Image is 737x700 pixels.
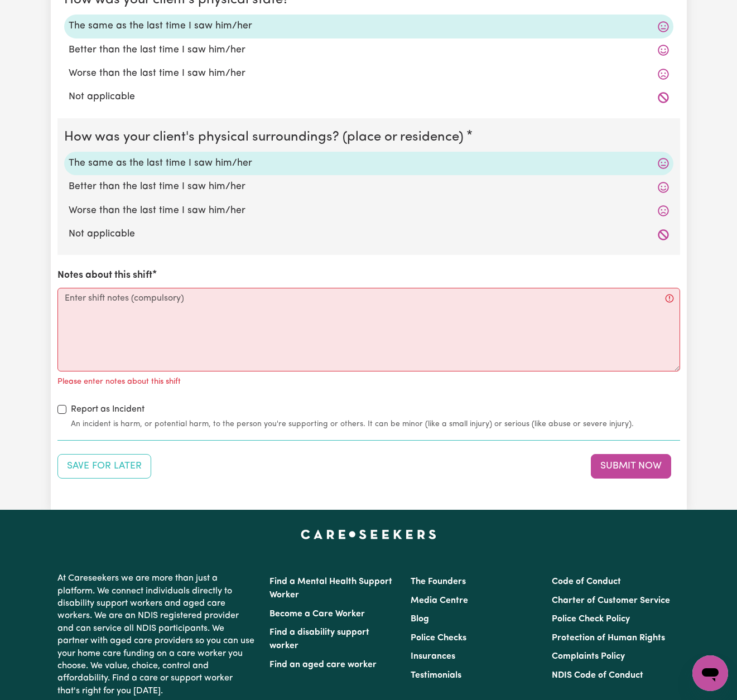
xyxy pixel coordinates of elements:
[71,418,680,430] small: An incident is harm, or potential harm, to the person you're supporting or others. It can be mino...
[57,454,151,479] button: Save your job report
[57,268,152,283] label: Notes about this shift
[301,530,436,539] a: Careseekers home page
[69,90,669,104] label: Not applicable
[411,634,466,643] a: Police Checks
[269,628,369,650] a: Find a disability support worker
[69,156,669,171] label: The same as the last time I saw him/her
[69,66,669,81] label: Worse than the last time I saw him/her
[64,127,468,147] legend: How was your client's physical surroundings? (place or residence)
[69,227,669,242] label: Not applicable
[57,376,181,388] p: Please enter notes about this shift
[269,660,377,669] a: Find an aged care worker
[552,577,621,586] a: Code of Conduct
[411,652,455,661] a: Insurances
[71,403,144,416] label: Report as Incident
[692,655,728,691] iframe: Button to launch messaging window
[552,596,670,605] a: Charter of Customer Service
[269,610,365,619] a: Become a Care Worker
[69,180,669,194] label: Better than the last time I saw him/her
[411,596,468,605] a: Media Centre
[69,43,669,57] label: Better than the last time I saw him/her
[69,19,669,33] label: The same as the last time I saw him/her
[591,454,671,479] button: Submit your job report
[552,634,665,643] a: Protection of Human Rights
[269,577,392,600] a: Find a Mental Health Support Worker
[69,204,669,218] label: Worse than the last time I saw him/her
[552,615,630,624] a: Police Check Policy
[552,671,643,680] a: NDIS Code of Conduct
[411,671,461,680] a: Testimonials
[411,615,429,624] a: Blog
[552,652,625,661] a: Complaints Policy
[411,577,466,586] a: The Founders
